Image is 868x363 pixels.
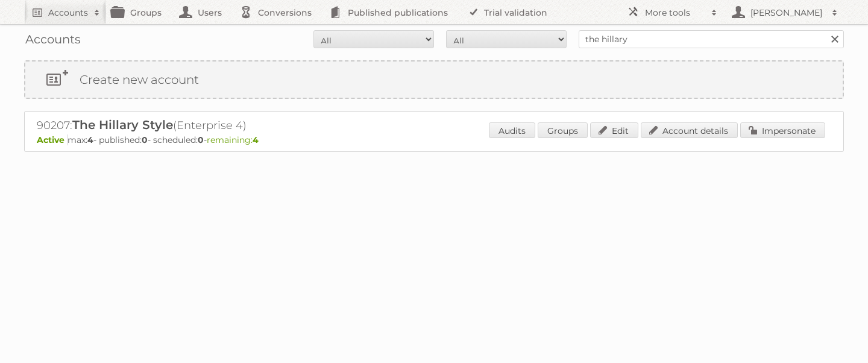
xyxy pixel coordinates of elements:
a: Edit [590,122,638,138]
strong: 4 [87,134,93,145]
strong: 0 [142,134,148,145]
a: Impersonate [740,122,825,138]
a: Audits [489,122,535,138]
a: Create new account [25,62,843,98]
h2: Accounts [48,7,88,19]
span: The Hillary Style [72,118,173,132]
h2: [PERSON_NAME] [747,7,826,19]
span: remaining: [207,134,259,145]
strong: 4 [253,134,259,145]
a: Groups [538,122,588,138]
a: Account details [641,122,738,138]
span: Active [37,134,68,145]
h2: 90207: (Enterprise 4) [37,118,459,133]
h2: More tools [645,7,705,19]
strong: 0 [198,134,204,145]
p: max: - published: - scheduled: - [37,134,831,145]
